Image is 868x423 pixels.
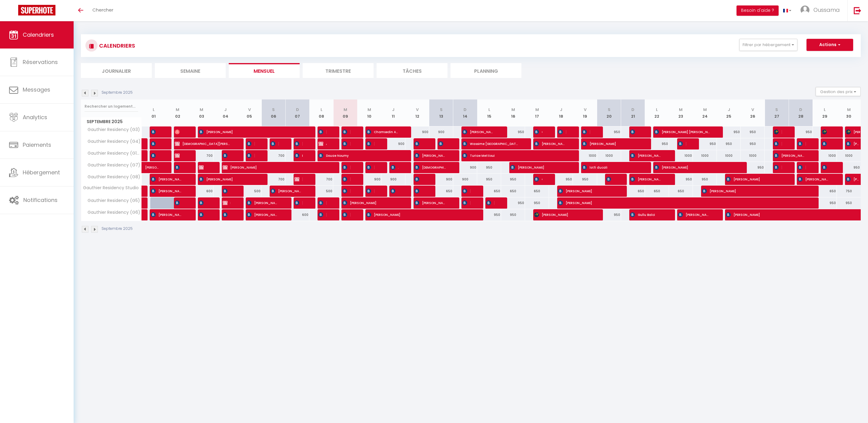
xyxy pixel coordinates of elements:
[318,197,327,209] span: [PERSON_NAME]
[145,159,159,170] span: [PERSON_NAME]
[535,107,539,112] abbr: M
[717,150,741,161] div: 1000
[789,99,813,126] th: 28
[630,126,638,138] span: [PERSON_NAME]
[176,107,179,112] abbr: M
[153,107,155,112] abbr: L
[774,138,782,149] span: [PERSON_NAME]
[377,63,447,78] li: Tâches
[318,150,399,161] span: Douae Noumy
[142,99,166,126] th: 01
[813,6,840,14] span: Oussama
[534,173,542,185] span: Copariu Victor
[342,197,399,209] span: [PERSON_NAME]
[381,99,405,126] th: 11
[366,185,374,197] span: [PERSON_NAME]
[798,173,830,185] span: [PERSON_NAME] [PERSON_NAME]
[416,107,419,112] abbr: V
[294,150,303,161] span: Marghioala [PERSON_NAME]
[813,197,837,209] div: 950
[837,197,861,209] div: 950
[214,99,238,126] th: 04
[344,107,347,112] abbr: M
[429,186,453,197] div: 650
[82,150,143,157] span: Gauthier Residency (G10)
[501,209,525,220] div: 950
[247,150,255,161] span: [PERSON_NAME]
[630,209,663,220] span: Gullu Balci
[837,150,861,161] div: 1000
[462,138,519,149] span: Wassime [GEOGRAPHIC_DATA]
[166,99,190,126] th: 02
[151,173,183,185] span: [PERSON_NAME]
[23,31,54,39] span: Calendriers
[82,186,143,190] span: Gauthier Residency Studio (G1)
[248,107,251,112] abbr: V
[597,209,621,220] div: 950
[318,209,327,220] span: [PERSON_NAME]
[669,186,693,197] div: 650
[23,169,60,176] span: Hébergement
[726,173,783,185] span: [PERSON_NAME]
[597,99,621,126] th: 20
[717,99,741,126] th: 25
[462,126,495,138] span: [PERSON_NAME]
[92,7,113,13] span: Chercher
[101,226,133,232] p: Septembre 2025
[438,138,447,149] span: [PERSON_NAME]
[247,209,279,220] span: [PERSON_NAME]
[501,197,525,209] div: 950
[630,150,663,161] span: [PERSON_NAME]
[534,209,591,220] span: [PERSON_NAME]
[525,197,549,209] div: 950
[462,150,567,161] span: Turiae Mettioui
[774,162,782,173] span: [PERSON_NAME]
[741,99,765,126] th: 26
[453,174,477,185] div: 900
[693,99,717,126] th: 24
[392,107,394,112] abbr: J
[462,197,471,209] span: [PERSON_NAME]
[621,186,645,197] div: 650
[366,138,374,149] span: [PERSON_NAME]
[223,162,328,173] span: [PERSON_NAME]
[573,99,597,126] th: 19
[82,209,142,216] span: Gauthier Residency (G6)
[82,126,141,133] span: Gauthier Residency (G3)
[142,186,145,197] a: [PERSON_NAME]
[391,162,399,173] span: Abdalnasir Sereti
[597,150,621,161] div: 1000
[534,138,567,149] span: [PERSON_NAME] [PERSON_NAME]
[342,138,351,149] span: [DEMOGRAPHIC_DATA][PERSON_NAME]
[608,107,610,112] abbr: S
[229,63,300,78] li: Mensuel
[309,186,333,197] div: 500
[837,162,861,173] div: 950
[464,107,467,112] abbr: D
[774,126,782,138] span: [PERSON_NAME]
[142,138,145,150] a: [PERSON_NAME]
[199,209,207,220] span: [PERSON_NAME]
[357,174,381,185] div: 900
[645,99,669,126] th: 22
[199,162,207,173] span: [PERSON_NAME] Delogement G10
[238,186,261,197] div: 500
[151,185,183,197] span: [PERSON_NAME]
[342,126,351,138] span: [PERSON_NAME]
[631,107,634,112] abbr: D
[822,162,830,173] span: [PERSON_NAME]
[847,107,851,112] abbr: M
[175,138,231,149] span: [DEMOGRAPHIC_DATA][PERSON_NAME]
[101,90,133,96] p: Septembre 2025
[151,138,159,149] span: [DEMOGRAPHIC_DATA][PERSON_NAME]
[155,63,226,78] li: Semaine
[453,99,477,126] th: 14
[261,150,285,161] div: 700
[737,5,779,16] button: Besoin d'aide ?
[342,162,351,173] span: [PERSON_NAME]
[200,107,203,112] abbr: M
[391,185,399,197] span: [PERSON_NAME]
[582,138,639,149] span: [PERSON_NAME]
[501,126,525,138] div: 950
[582,126,590,138] span: [PERSON_NAME]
